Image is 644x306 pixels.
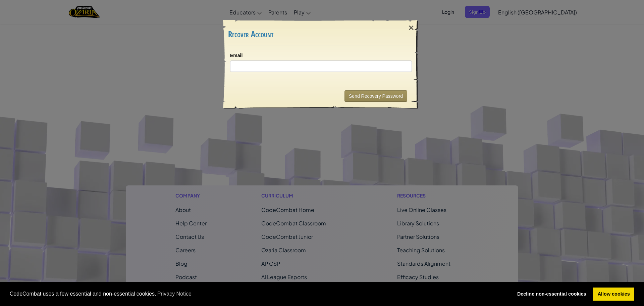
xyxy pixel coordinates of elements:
[230,52,243,59] label: Email
[404,18,419,38] div: ×
[344,90,407,102] button: Send Recovery Password
[156,289,193,299] a: learn more about cookies
[228,30,414,39] h3: Recover Account
[10,289,507,299] span: CodeCombat uses a few essential and non-essential cookies.
[593,288,634,301] a: allow cookies
[513,288,591,301] a: deny cookies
